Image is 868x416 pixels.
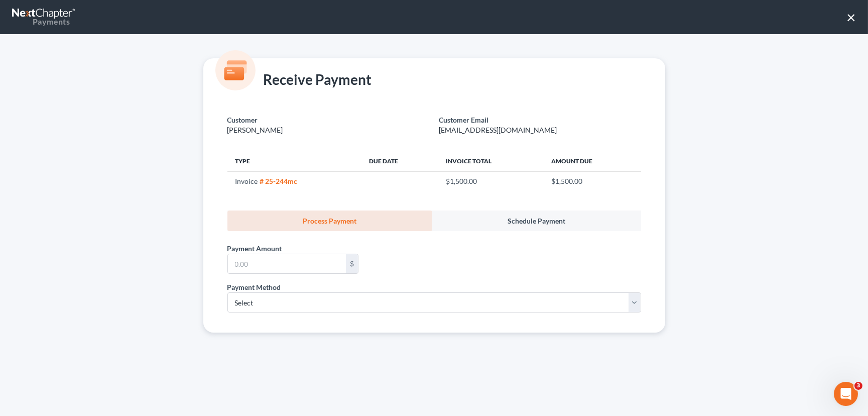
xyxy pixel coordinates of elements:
[227,115,258,125] label: Customer
[227,125,429,135] p: [PERSON_NAME]
[227,211,432,231] a: Process Payment
[346,254,358,273] div: $
[432,211,641,231] a: Schedule Payment
[846,9,856,25] button: ×
[260,177,298,185] strong: # 25-244mc
[438,151,543,171] th: Invoice Total
[227,70,372,90] div: Receive Payment
[438,171,543,190] td: $1,500.00
[227,151,361,171] th: Type
[854,382,862,390] span: 3
[439,125,641,135] p: [EMAIL_ADDRESS][DOMAIN_NAME]
[361,151,438,171] th: Due Date
[543,151,641,171] th: Amount Due
[228,254,346,273] input: 0.00
[235,177,258,185] span: Invoice
[543,171,641,190] td: $1,500.00
[834,382,858,406] iframe: Intercom live chat
[227,283,281,291] span: Payment Method
[12,5,76,29] a: Payments
[12,16,70,27] div: Payments
[215,50,256,90] img: icon-card-7b25198184e2a804efa62d31be166a52b8f3802235d01b8ac243be8adfaa5ebc.svg
[227,244,282,253] span: Payment Amount
[439,115,489,125] label: Customer Email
